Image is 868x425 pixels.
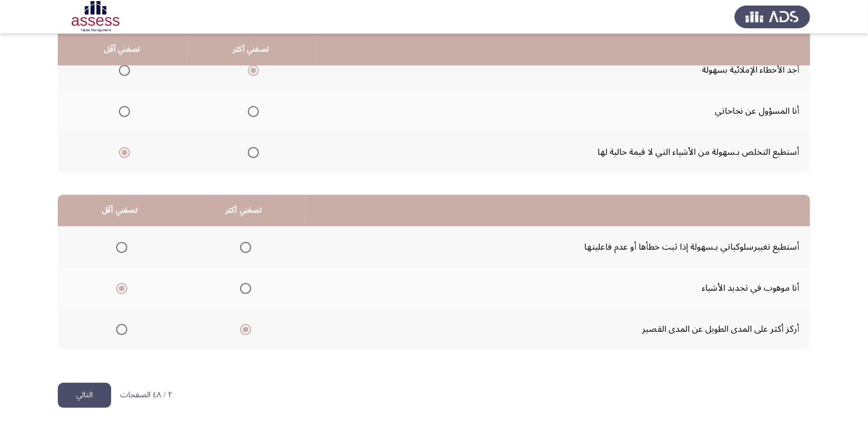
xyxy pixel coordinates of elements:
td: أستطيع تغييرسلوكياتي بـسهولة إذا ثبت خطأها أو عدم فاعليتها [306,226,810,267]
mat-radio-group: Select an option [114,102,130,120]
th: تصفني أقَل [58,34,187,65]
td: أنا موهوب في تجديد الأشياء [306,267,810,308]
mat-radio-group: Select an option [112,320,127,338]
th: تصفني أكثر [187,34,316,65]
button: load next page [58,383,111,408]
mat-radio-group: Select an option [236,237,251,256]
th: تصفني أكثر [182,195,306,226]
mat-radio-group: Select an option [243,60,259,79]
p: ٢ / ٤٨ الصفحات [120,391,172,400]
td: أركز أكثر على المدى الطويل عن المدى القصير [306,308,810,350]
td: أستطيع التخلص بـسهولة من الأشياء التي لا قيمة حالية لها [316,131,810,173]
mat-radio-group: Select an option [112,237,127,256]
mat-radio-group: Select an option [114,143,130,161]
mat-radio-group: Select an option [112,279,127,297]
mat-radio-group: Select an option [243,143,259,161]
mat-radio-group: Select an option [236,279,251,297]
mat-radio-group: Select an option [243,102,259,120]
td: أجد الأخطاء الإملائية بسهولة [316,49,810,90]
th: تصفني أقَل [58,195,182,226]
mat-radio-group: Select an option [114,60,130,79]
td: أنا المسؤول عن نجاحاتي [316,90,810,131]
mat-radio-group: Select an option [236,320,251,338]
img: Assess Talent Management logo [735,1,810,32]
img: Assessment logo of OCM R1 ASSESS [58,1,133,32]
